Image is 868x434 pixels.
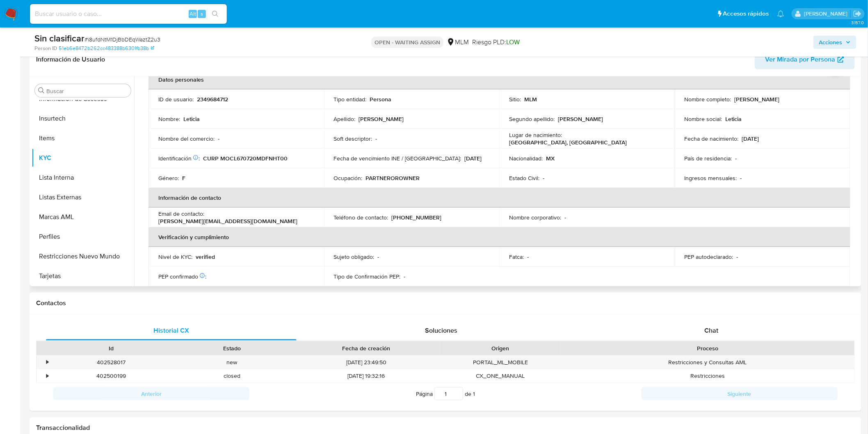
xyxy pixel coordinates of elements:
span: Historial CX [153,326,189,335]
b: Sin clasificar [34,32,85,45]
span: # i8ufdNtM1DjBbDEqWaztZ2u3 [85,35,160,43]
p: Apellido : [334,115,356,123]
p: PARTNEROROWNER [366,174,420,182]
div: Restricciones y Consultas AML [561,356,854,369]
p: Leticia [183,115,200,123]
div: • [46,359,48,366]
span: Acciones [819,36,843,49]
p: [DATE] [465,155,482,162]
p: OPEN - WAITING ASSIGN [371,37,443,48]
p: Nombre del comercio : [158,135,215,142]
h1: Transaccionalidad [36,424,855,432]
div: Proceso [566,344,849,352]
span: 3.157.0 [851,19,864,26]
span: s [201,10,203,18]
p: Fatca : [509,253,524,260]
p: Leticia [726,115,742,123]
button: Listas Externas [32,187,134,207]
div: closed [171,369,292,383]
p: Fecha de nacimiento : [685,135,739,142]
div: CX_ONE_MANUAL [440,369,561,383]
div: 402500199 [51,369,171,383]
span: Ver Mirada por Persona [765,50,836,69]
p: verified [196,253,215,260]
p: - [543,174,544,182]
p: - [737,253,738,260]
p: Sujeto obligado : [334,253,375,260]
p: [PERSON_NAME][EMAIL_ADDRESS][DOMAIN_NAME] [158,217,297,225]
div: Id [57,344,166,352]
p: 2349684712 [197,96,228,103]
button: KYC [32,148,134,168]
p: Tipo de Confirmación PEP : [334,273,401,280]
th: Verificación y cumplimiento [148,227,850,247]
p: Persona [370,96,392,103]
button: Lista Interna [32,168,134,187]
button: Siguiente [642,387,838,400]
p: Género : [158,174,179,182]
p: Tipo entidad : [334,96,367,103]
p: Estado Civil : [509,174,539,182]
div: Fecha de creación [298,344,434,352]
button: Marcas AML [32,207,134,227]
div: PORTAL_ML_MOBILE [440,356,561,369]
th: Datos personales [148,70,850,89]
th: Información de contacto [148,188,850,208]
p: Ingresos mensuales : [685,174,737,182]
p: Lugar de nacimiento : [509,131,562,139]
p: Nacionalidad : [509,155,543,162]
span: Accesos rápidos [723,9,769,18]
button: Insurtech [32,109,134,128]
span: Chat [705,326,719,335]
button: Restricciones Nuevo Mundo [32,247,134,266]
button: search-icon [207,8,224,20]
h1: Contactos [36,299,855,307]
p: Nivel de KYC : [158,253,192,260]
button: Tarjetas [32,266,134,286]
p: Nombre corporativo : [509,214,561,221]
button: Ver Mirada por Persona [755,50,855,69]
p: CURP MOCL670720MDFNHT00 [203,155,288,162]
p: MLM [524,96,537,103]
p: Sitio : [509,96,521,103]
p: ID de usuario : [158,96,194,103]
p: PEP confirmado : [158,273,206,280]
p: - [218,135,219,142]
span: 1 [473,390,475,398]
p: Ocupación : [334,174,363,182]
p: [DATE] [742,135,759,142]
p: [PERSON_NAME] [735,96,780,103]
p: - [736,155,737,162]
p: [PHONE_NUMBER] [392,214,442,221]
p: - [740,174,742,182]
button: Perfiles [32,227,134,247]
span: Alt [190,10,196,18]
p: elena.palomino@mercadolibre.com.mx [804,10,850,18]
div: MLM [447,38,469,47]
p: - [378,253,379,260]
b: Person ID [34,45,57,52]
button: Anterior [53,387,249,400]
p: Segundo apellido : [509,115,555,123]
p: MX [546,155,555,162]
p: F [182,174,185,182]
a: Salir [853,9,862,18]
p: [GEOGRAPHIC_DATA], [GEOGRAPHIC_DATA] [509,139,627,146]
div: Restricciones [561,369,854,383]
p: Email de contacto : [158,210,204,217]
span: LOW [506,37,520,47]
input: Buscar [46,87,128,95]
div: Estado [177,344,286,352]
p: Nombre completo : [685,96,731,103]
button: Items [32,128,134,148]
div: 402528017 [57,359,166,366]
a: Notificaciones [777,10,784,17]
input: Buscar usuario o caso... [30,9,227,19]
p: - [376,135,377,142]
span: Página de [416,387,475,400]
button: Buscar [38,87,45,94]
p: Nombre : [158,115,180,123]
div: • [46,372,48,380]
p: Soft descriptor : [334,135,372,142]
p: Identificación : [158,155,200,162]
